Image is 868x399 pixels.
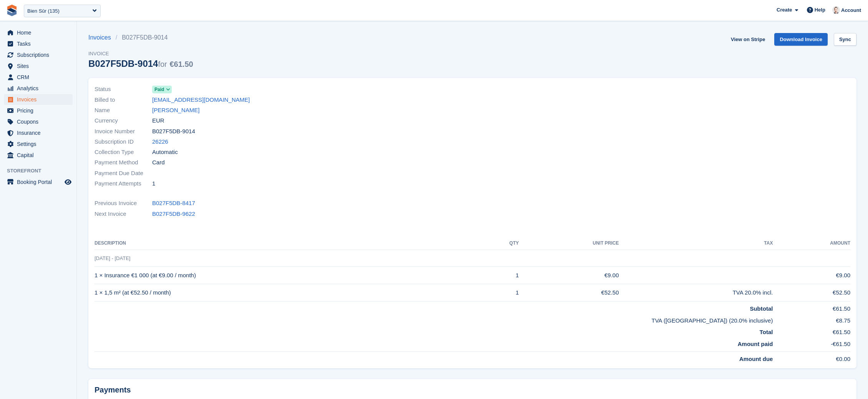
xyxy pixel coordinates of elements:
span: Storefront [7,167,76,175]
td: -€61.50 [773,337,850,352]
span: Help [815,6,825,14]
a: menu [4,83,73,94]
span: Tasks [17,38,63,49]
strong: Amount due [739,356,773,362]
a: Download Invoice [774,33,828,46]
div: Bien Sûr (135) [27,7,60,15]
a: menu [4,27,73,38]
span: €61.50 [169,60,193,68]
a: 26226 [152,137,168,146]
span: EUR [152,116,164,125]
th: Description [95,237,483,250]
h2: Payments [95,385,850,395]
span: Settings [17,139,63,149]
span: Payment Method [95,158,152,167]
span: Payment Due Date [95,169,152,178]
a: B027F5DB-8417 [152,199,195,208]
td: €9.00 [519,267,619,284]
th: QTY [483,237,519,250]
span: Sites [17,61,63,71]
span: [DATE] - [DATE] [95,255,130,261]
th: Unit Price [519,237,619,250]
a: menu [4,61,73,71]
span: Automatic [152,148,178,157]
span: Booking Portal [17,177,63,187]
span: Subscriptions [17,50,63,60]
span: CRM [17,72,63,83]
td: €52.50 [519,284,619,301]
strong: Amount paid [738,341,773,347]
td: €61.50 [773,325,850,337]
td: 1 [483,284,519,301]
span: Paid [154,86,164,93]
span: Coupons [17,116,63,127]
a: menu [4,72,73,83]
a: menu [4,50,73,60]
a: menu [4,38,73,49]
span: Capital [17,150,63,161]
span: Billed to [95,96,152,104]
td: €0.00 [773,352,850,364]
div: B027F5DB-9014 [88,58,193,69]
td: €9.00 [773,267,850,284]
span: Insurance [17,127,63,138]
span: Next Invoice [95,210,152,219]
a: [PERSON_NAME] [152,106,199,115]
a: Invoices [88,33,116,42]
span: Card [152,158,165,167]
a: menu [4,127,73,138]
span: Subscription ID [95,137,152,146]
img: Jeff Knox [832,6,840,14]
span: Currency [95,116,152,125]
td: €61.50 [773,301,850,313]
a: [EMAIL_ADDRESS][DOMAIN_NAME] [152,96,250,104]
span: Previous Invoice [95,199,152,208]
span: 1 [152,179,155,188]
span: Invoice Number [95,127,152,136]
a: menu [4,150,73,161]
strong: Total [760,329,773,335]
th: Amount [773,237,850,250]
a: menu [4,177,73,187]
span: Analytics [17,83,63,94]
a: Sync [834,33,856,46]
a: menu [4,116,73,127]
a: menu [4,94,73,105]
span: Payment Attempts [95,179,152,188]
nav: breadcrumbs [88,33,193,42]
td: TVA ([GEOGRAPHIC_DATA]) (20.0% inclusive) [95,313,773,325]
a: View on Stripe [728,33,768,46]
td: €52.50 [773,284,850,301]
span: B027F5DB-9014 [152,127,195,136]
a: menu [4,105,73,116]
a: menu [4,139,73,149]
td: 1 × 1,5 m² (at €52.50 / month) [95,284,483,301]
strong: Subtotal [750,305,773,312]
span: Invoices [17,94,63,105]
div: TVA 20.0% incl. [619,288,773,297]
a: B027F5DB-9622 [152,210,195,219]
span: Invoice [88,50,193,58]
span: Collection Type [95,148,152,157]
td: 1 [483,267,519,284]
span: Pricing [17,105,63,116]
a: Preview store [63,177,73,187]
span: Home [17,27,63,38]
td: 1 × Insurance €1 000 (at €9.00 / month) [95,267,483,284]
span: Status [95,85,152,94]
span: for [158,60,167,68]
span: Account [841,7,861,14]
span: Create [777,6,792,14]
a: Paid [152,85,172,94]
img: stora-icon-8386f47178a22dfd0bd8f6a31ec36ba5ce8667c1dd55bd0f319d3a0aa187defe.svg [6,5,18,16]
span: Name [95,106,152,115]
td: €8.75 [773,313,850,325]
th: Tax [619,237,773,250]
